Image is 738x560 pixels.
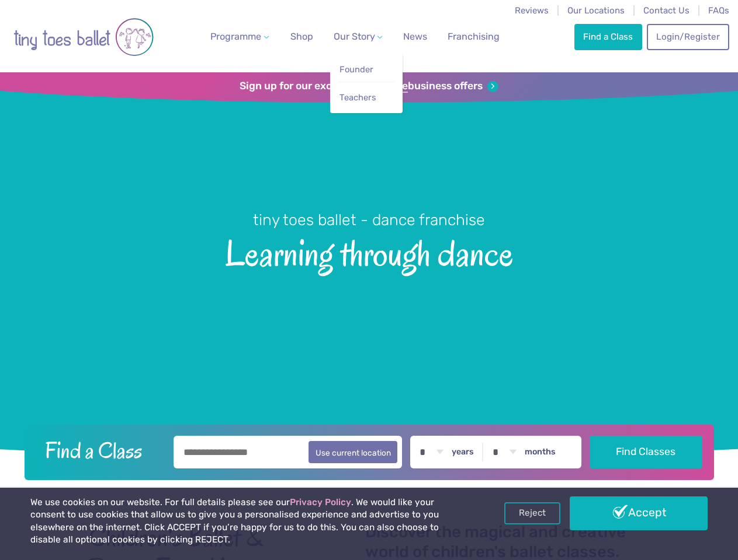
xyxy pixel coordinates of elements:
a: Contact Us [643,5,690,16]
a: Login/Register [647,24,729,50]
h2: Find a Class [36,436,165,465]
label: years [452,447,474,457]
a: Our Locations [567,5,625,16]
img: tiny toes ballet [13,8,154,66]
span: Learning through dance [19,230,719,274]
a: FAQs [708,5,729,16]
a: Privacy Policy [290,497,351,508]
button: Use current location [309,441,398,463]
a: Accept [570,496,708,530]
a: News [399,25,432,48]
label: months [525,447,556,457]
span: Our Story [334,31,375,42]
span: Teachers [339,92,376,103]
span: Franchising [448,31,500,42]
a: Reject [504,502,560,524]
span: Founder [339,64,373,75]
span: Shop [290,31,313,42]
a: Programme [206,25,273,48]
span: Programme [210,31,261,42]
a: Our Story [328,25,387,48]
a: Shop [286,25,318,48]
a: Teachers [339,87,394,108]
a: Sign up for our exclusivefranchisebusiness offers [240,80,498,93]
small: tiny toes ballet - dance franchise [253,211,485,229]
p: We use cookies on our website. For full details please see our . We would like your consent to us... [30,496,470,547]
a: Find a Class [574,24,642,50]
button: Find Classes [590,436,702,468]
a: Founder [339,59,394,80]
span: News [403,31,427,42]
a: Franchising [443,25,504,48]
a: Reviews [515,5,549,16]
